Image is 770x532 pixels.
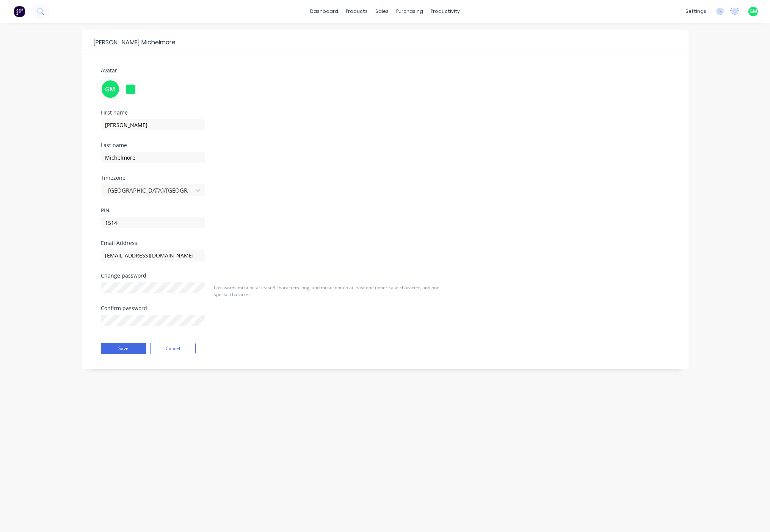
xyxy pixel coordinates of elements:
div: First name [101,110,283,115]
div: Timezone [101,175,283,180]
div: Confirm password [101,306,205,311]
span: Passwords must be at least 8 characters long, and must contain at least one upper case character,... [214,284,439,298]
button: Save [101,343,146,354]
img: Factory [14,6,25,17]
div: productivity [427,6,464,17]
div: Email Address [101,240,283,246]
span: Avatar [101,67,117,74]
div: settings [682,6,710,17]
div: Last name [101,143,283,148]
div: Change password [101,273,205,278]
span: GM [750,8,757,15]
span: GM [105,85,115,94]
a: dashboard [306,6,342,17]
div: products [342,6,372,17]
div: sales [372,6,392,17]
div: PIN [101,208,283,213]
div: [PERSON_NAME] Michelmore [89,38,176,47]
button: Cancel [150,343,196,354]
div: purchasing [392,6,427,17]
